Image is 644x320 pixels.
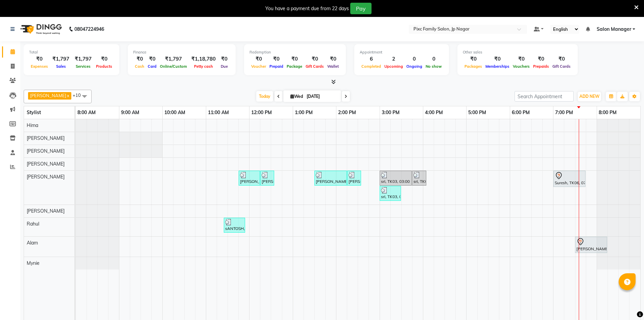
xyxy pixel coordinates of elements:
[256,91,273,102] span: Today
[424,64,444,69] span: No show
[551,64,572,69] span: Gift Cards
[336,108,358,118] a: 2:00 PM
[463,55,484,63] div: ₹0
[27,260,40,266] span: Mynie
[304,64,326,69] span: Gift Cards
[285,55,304,63] div: ₹0
[158,64,189,69] span: Online/Custom
[50,55,72,63] div: ₹1,797
[285,64,304,69] span: Package
[383,64,405,69] span: Upcoming
[463,64,484,69] span: Packages
[348,172,360,185] div: [PERSON_NAME], TK05, 02:15 PM-02:35 PM, HAIRCUT & STYLE (MEN) - [PERSON_NAME] DESIGNING
[146,55,158,63] div: ₹0
[29,64,50,69] span: Expenses
[74,20,104,39] b: 08047224946
[597,26,631,33] span: Salon Manager
[239,172,259,185] div: [PERSON_NAME], TK02, 11:45 AM-12:15 PM, HAIRCUT AND STYLE - HAIR WASH SHORT
[133,55,146,63] div: ₹0
[249,108,273,118] a: 12:00 PM
[189,55,218,63] div: ₹1,18,780
[616,293,637,313] iframe: chat widget
[484,64,511,69] span: Memberships
[133,64,146,69] span: Cash
[326,55,340,63] div: ₹0
[554,172,585,186] div: Suresh, TK06, 07:00 PM-07:45 PM, HAIRCUT & STYLE (MEN) - HAIRCUT BY EXPERT
[158,55,189,63] div: ₹1,797
[249,64,268,69] span: Voucher
[94,64,114,69] span: Products
[27,174,65,180] span: [PERSON_NAME]
[27,240,38,246] span: Alam
[360,64,383,69] span: Completed
[27,148,65,154] span: [PERSON_NAME]
[29,55,50,63] div: ₹0
[27,122,38,128] span: Hima
[383,55,405,63] div: 2
[511,64,531,69] span: Vouchers
[380,108,401,118] a: 3:00 PM
[27,221,39,227] span: Rahul
[578,92,601,101] button: ADD NEW
[268,64,285,69] span: Prepaid
[29,49,114,55] div: Total
[224,219,244,232] div: sANTOSH, TK04, 11:25 AM-11:55 AM, HAIRCUT & STYLE (MEN) - HAIRCUT (BELOW 12 YEARS) (₹200)
[531,55,551,63] div: ₹0
[413,172,426,185] div: sri, TK03, 03:45 PM-04:05 PM, HAIRCUT & STYLE (MEN) - [PERSON_NAME] DESIGNING
[293,108,314,118] a: 1:00 PM
[249,49,340,55] div: Redemption
[515,91,574,102] input: Search Appointment
[380,187,400,200] div: sri, TK03, 03:00 PM-03:30 PM, [GEOGRAPHIC_DATA] (799) (₹799)
[511,55,531,63] div: ₹0
[163,108,187,118] a: 10:00 AM
[27,109,41,115] span: Stylist
[360,55,383,63] div: 6
[268,55,285,63] div: ₹0
[30,93,66,98] span: [PERSON_NAME]
[119,108,141,118] a: 9:00 AM
[463,49,572,55] div: Other sales
[531,64,551,69] span: Prepaids
[360,49,444,55] div: Appointment
[405,64,424,69] span: Ongoing
[206,108,231,118] a: 11:00 AM
[315,172,346,185] div: [PERSON_NAME], TK05, 01:30 PM-02:15 PM, HAIRCUT & STYLE (MEN) - HAIRCUT BY EXPERT
[423,108,445,118] a: 4:00 PM
[146,64,158,69] span: Card
[484,55,511,63] div: ₹0
[76,108,97,118] a: 8:00 AM
[304,55,326,63] div: ₹0
[380,172,411,185] div: sri, TK03, 03:00 PM-03:45 PM, HAIRCUT & STYLE (MEN) - HAIRCUT BY EXPERT
[66,93,69,98] a: x
[72,55,94,63] div: ₹1,797
[467,108,488,118] a: 5:00 PM
[27,135,65,141] span: [PERSON_NAME]
[133,49,230,55] div: Finance
[74,64,92,69] span: Services
[576,238,606,252] div: [PERSON_NAME], TK01, 07:30 PM-08:15 PM, HAIRCUT & STYLE (MEN) - HAIRCUT BY EXPERT
[424,55,444,63] div: 0
[350,3,372,14] button: Pay
[579,94,599,99] span: ADD NEW
[551,55,572,63] div: ₹0
[94,55,114,63] div: ₹0
[27,161,65,167] span: [PERSON_NAME]
[510,108,531,118] a: 6:00 PM
[73,92,86,98] span: +10
[54,64,68,69] span: Sales
[192,64,215,69] span: Petty cash
[218,55,230,63] div: ₹0
[27,208,65,214] span: [PERSON_NAME]
[553,108,575,118] a: 7:00 PM
[305,91,338,102] input: 2025-09-03
[261,172,273,185] div: [PERSON_NAME], TK02, 12:15 PM-12:35 PM, HAIRCUT & STYLE (MEN) - [PERSON_NAME] DESIGNING
[289,94,305,99] span: Wed
[265,5,349,12] div: You have a payment due from 22 days
[249,55,268,63] div: ₹0
[326,64,340,69] span: Wallet
[405,55,424,63] div: 0
[597,108,618,118] a: 8:00 PM
[219,64,230,69] span: Due
[17,20,64,39] img: logo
